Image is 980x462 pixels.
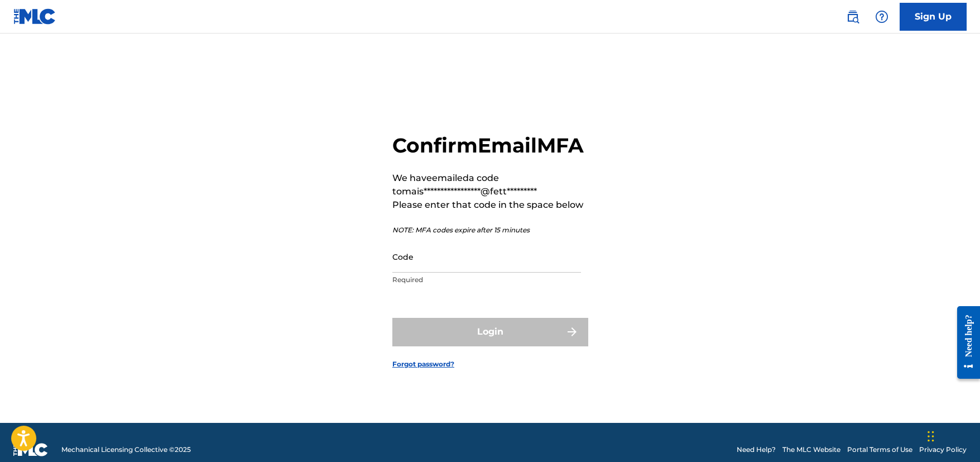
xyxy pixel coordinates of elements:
img: MLC Logo [13,8,56,25]
a: Public Search [842,6,864,28]
p: NOTE: MFA codes expire after 15 minutes [392,225,588,235]
img: help [875,10,888,23]
span: Mechanical Licensing Collective © 2025 [61,445,191,455]
iframe: Resource Center [949,297,980,387]
p: Required [392,275,581,285]
div: Drag [928,420,934,453]
p: Please enter that code in the space below [392,198,588,212]
iframe: Chat Widget [924,408,980,462]
a: Need Help? [737,445,776,455]
a: Sign Up [900,3,967,31]
img: logo [13,443,48,456]
a: Portal Terms of Use [847,445,912,455]
div: Help [871,6,893,28]
h2: Confirm Email MFA [392,133,588,158]
a: Privacy Policy [919,445,967,455]
img: search [846,10,859,23]
a: Forgot password? [392,359,454,369]
a: The MLC Website [782,445,840,455]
